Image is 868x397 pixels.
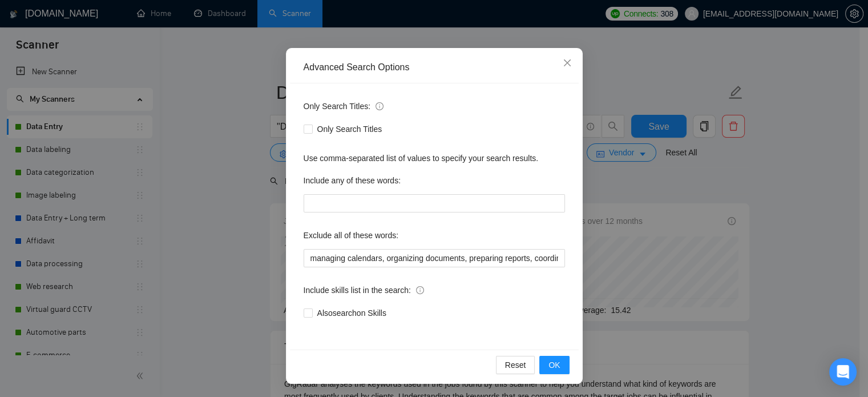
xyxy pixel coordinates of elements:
label: Include any of these words: [304,171,401,190]
span: Reset [505,359,526,371]
label: Exclude all of these words: [304,226,399,244]
span: Only Search Titles: [304,100,383,113]
span: Include skills list in the search: [304,284,424,296]
span: close [563,58,572,67]
div: Advanced Search Options [304,61,565,74]
span: info-circle [376,102,383,110]
span: Only Search Titles [313,123,387,135]
span: info-circle [416,286,424,294]
button: Close [552,48,583,79]
div: Open Intercom Messenger [829,358,857,386]
div: Use comma-separated list of values to specify your search results. [304,152,565,165]
button: OK [539,356,569,374]
span: OK [548,359,560,371]
span: Also search on Skills [313,307,391,319]
button: Reset [496,356,535,374]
